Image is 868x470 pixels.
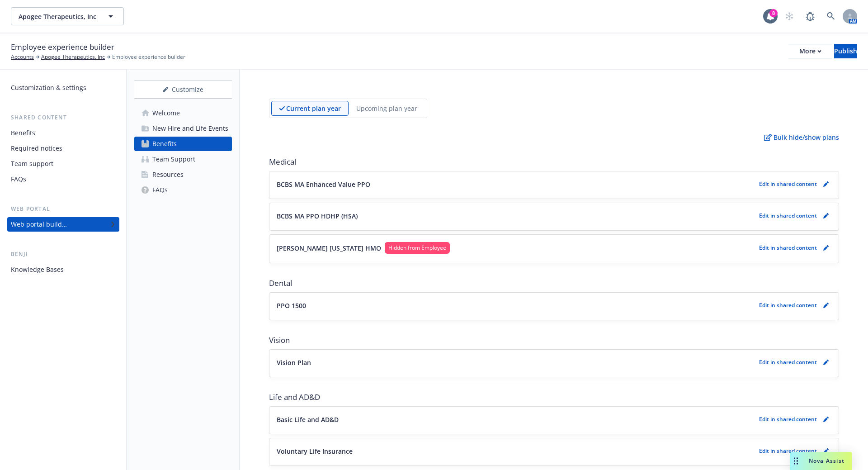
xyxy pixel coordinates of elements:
[11,141,62,156] div: Required notices
[277,242,755,254] button: [PERSON_NAME] [US_STATE] HMOHidden from Employee
[7,262,119,277] a: Knowledge Bases
[286,104,341,113] p: Current plan year
[277,301,755,310] button: PPO 1500
[11,262,64,277] div: Knowledge Bases
[11,217,67,232] div: Web portal builder
[269,335,839,346] span: Vision
[799,44,821,58] div: More
[790,452,802,470] div: Drag to move
[269,392,839,403] span: Life and AD&D
[821,210,831,221] a: pencil
[7,157,119,171] a: Team support
[821,300,831,311] a: pencil
[821,242,831,253] a: pencil
[152,137,177,151] div: Benefits
[7,204,119,214] div: Web portal
[821,179,831,190] a: pencil
[11,41,114,53] span: Employee experience builder
[134,137,232,151] a: Benefits
[277,211,755,221] button: BCBS MA PPO HDHP (HSA)
[277,358,755,367] button: Vision Plan
[7,250,119,259] div: Benji
[277,415,339,424] p: Basic Life and AD&D
[7,113,119,122] div: Shared content
[801,7,819,25] a: Report a Bug
[269,157,839,167] span: Medical
[759,301,817,309] p: Edit in shared content
[277,211,358,221] p: BCBS MA PPO HDHP (HSA)
[759,212,817,219] p: Edit in shared content
[134,106,232,120] a: Welcome
[152,183,168,197] div: FAQs
[277,301,306,310] p: PPO 1500
[7,126,119,140] a: Benefits
[764,133,839,142] p: Bulk hide/show plans
[41,53,105,61] a: Apogee Therapeutics, Inc
[277,180,755,189] button: BCBS MA Enhanced Value PPO
[11,126,35,140] div: Benefits
[11,157,53,171] div: Team support
[759,244,817,252] p: Edit in shared content
[759,180,817,188] p: Edit in shared content
[11,7,124,25] button: Apogee Therapeutics, Inc
[277,415,755,424] button: Basic Life and AD&D
[134,81,232,99] button: Customize
[790,452,852,470] button: Nova Assist
[759,447,817,455] p: Edit in shared content
[809,457,844,465] span: Nova Assist
[7,172,119,186] a: FAQs
[7,141,119,156] a: Required notices
[11,172,26,186] div: FAQs
[788,44,832,58] button: More
[134,81,232,98] div: Customize
[759,358,817,366] p: Edit in shared content
[11,81,86,95] div: Customization & settings
[269,278,839,289] span: Dental
[134,167,232,182] a: Resources
[821,357,831,368] a: pencil
[834,44,857,58] button: Publish
[152,152,195,166] div: Team Support
[7,217,119,232] a: Web portal builder
[19,12,97,21] span: Apogee Therapeutics, Inc
[277,180,370,189] p: BCBS MA Enhanced Value PPO
[821,414,831,425] a: pencil
[780,7,798,25] a: Start snowing
[134,152,232,166] a: Team Support
[356,104,417,113] p: Upcoming plan year
[388,244,446,252] span: Hidden from Employee
[7,81,119,95] a: Customization & settings
[277,446,353,456] p: Voluntary Life Insurance
[152,106,180,120] div: Welcome
[821,446,831,456] a: pencil
[769,9,778,17] div: 8
[112,53,185,61] span: Employee experience builder
[759,415,817,423] p: Edit in shared content
[134,183,232,197] a: FAQs
[152,167,184,182] div: Resources
[277,446,755,456] button: Voluntary Life Insurance
[152,121,228,136] div: New Hire and Life Events
[134,121,232,136] a: New Hire and Life Events
[277,358,311,367] p: Vision Plan
[822,7,840,25] a: Search
[277,243,381,253] p: [PERSON_NAME] [US_STATE] HMO
[11,53,34,61] a: Accounts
